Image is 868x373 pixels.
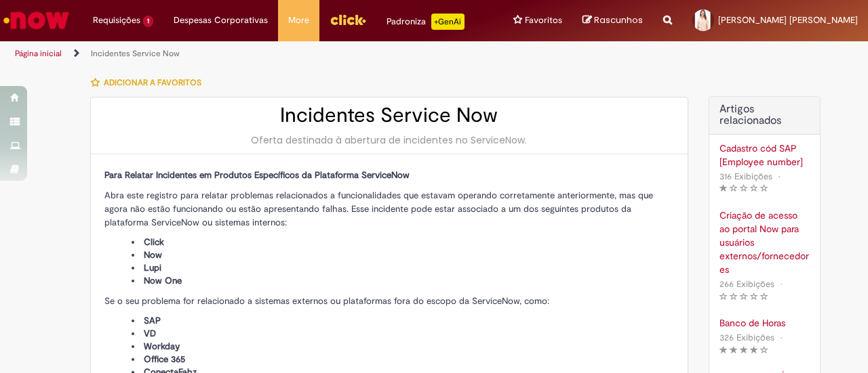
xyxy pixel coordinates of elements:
[718,14,858,26] span: [PERSON_NAME] [PERSON_NAME]
[719,104,810,127] h3: Artigos relacionados
[594,14,643,26] span: Rascunhos
[104,133,674,147] div: Oferta destinada à abertura de incidentes no ServiceNow.
[91,48,180,59] a: Incidentes Service Now
[144,353,185,365] span: Office 365
[144,249,162,261] span: Now
[719,171,772,182] span: 316 Exibições
[15,48,62,59] a: Página inicial
[719,332,774,343] span: 326 Exibições
[144,341,180,352] span: Workday
[719,278,774,290] span: 266 Exibições
[387,14,465,30] div: Padroniza
[288,14,309,27] span: More
[10,41,568,66] ul: Trilhas de página
[719,316,810,330] a: Banco de Horas
[104,169,410,181] span: Para Relatar Incidentes em Produtos Específicos da Plataforma ServiceNow
[104,77,201,88] span: Adicionar a Favoritos
[174,14,268,27] span: Despesas Corporativas
[104,295,549,307] span: Se o seu problema for relacionado a sistemas externos ou plataformas fora do escopo da ServiceNow...
[330,9,366,30] img: click_logo_yellow_360x200.png
[143,16,153,27] span: 1
[144,262,161,273] span: Lupi
[144,315,161,326] span: SAP
[144,328,156,339] span: VD
[777,275,785,293] span: •
[719,141,810,169] a: Cadastro cód SAP [Employee number]
[144,236,164,248] span: Click
[90,68,209,97] button: Adicionar a Favoritos
[777,328,785,347] span: •
[104,104,674,127] h2: Incidentes Service Now
[719,209,810,276] a: Criação de acesso ao portal Now para usuários externos/fornecedores
[144,275,182,286] span: Now One
[104,190,653,228] span: Abra este registro para relatar problemas relacionados a funcionalidades que estavam operando cor...
[583,14,643,27] a: Rascunhos
[525,14,562,27] span: Favoritos
[93,14,140,27] span: Requisições
[1,7,71,34] img: ServiceNow
[431,14,465,30] p: +GenAi
[775,167,783,185] span: •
